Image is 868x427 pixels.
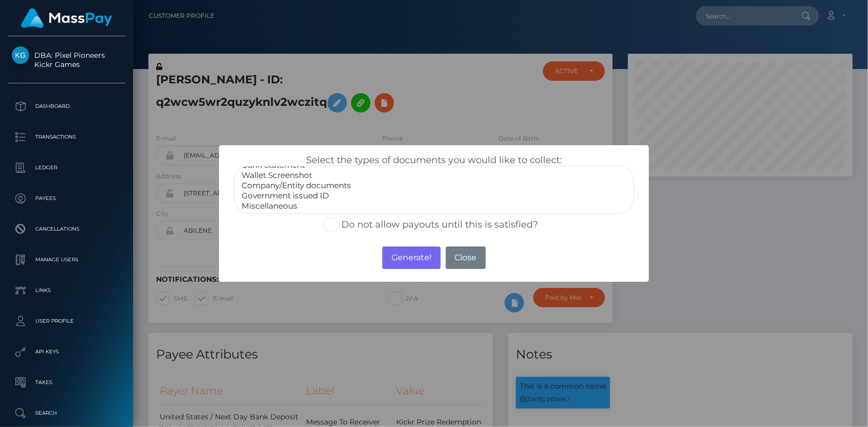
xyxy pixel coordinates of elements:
[12,313,121,329] p: User Profile
[8,51,125,69] span: DBA: Pixel Pioneers Kickr Games
[241,191,627,201] option: Government issued ID
[382,246,440,269] button: Generate!
[12,191,121,206] p: Payees
[12,99,121,114] p: Dashboard
[12,344,121,359] p: API Keys
[12,221,121,237] p: Cancellations
[241,170,627,181] option: Wallet Screenshot
[21,8,112,28] img: MassPay Logo
[12,283,121,298] p: Links
[12,47,29,64] img: Kickr Games
[324,218,538,231] label: Do not allow payouts until this is satisfied?
[12,129,121,145] p: Transactions
[12,252,121,267] p: Manage Users
[446,246,486,269] button: Close
[234,166,634,214] select: <
[12,375,121,390] p: Taxes
[241,181,627,191] option: Company/Entity documents
[12,160,121,175] p: Ledger
[241,201,627,211] option: Miscellaneous
[226,154,642,214] div: Select the types of documents you would like to collect:
[12,406,121,421] p: Search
